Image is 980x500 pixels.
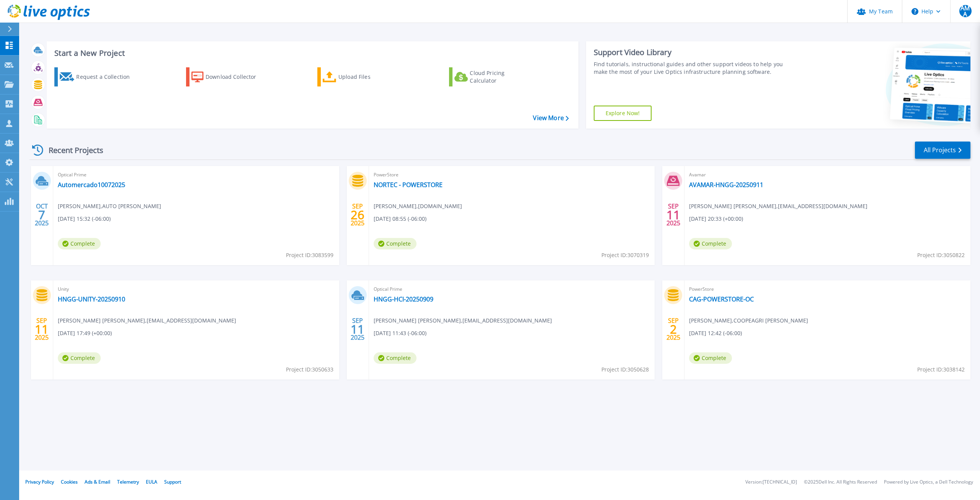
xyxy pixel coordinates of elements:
[351,212,364,218] span: 26
[670,326,677,332] span: 2
[689,202,867,210] span: [PERSON_NAME] [PERSON_NAME] , [EMAIL_ADDRESS][DOMAIN_NAME]
[594,60,792,76] div: Find tutorials, instructional guides and other support videos to help you make the most of your L...
[58,215,111,223] span: [DATE] 15:32 (-06:00)
[146,479,157,485] a: EULA
[601,251,649,259] span: Project ID: 3070319
[374,329,426,337] span: [DATE] 11:43 (-06:00)
[374,352,416,364] span: Complete
[317,67,403,86] a: Upload Files
[164,479,181,485] a: Support
[959,5,972,17] span: AMA
[533,114,568,122] a: View More
[666,212,680,218] span: 11
[666,201,681,229] div: SEP 2025
[186,67,271,86] a: Download Collector
[58,329,112,337] span: [DATE] 17:49 (+00:00)
[286,365,333,374] span: Project ID: 3050633
[689,295,754,303] a: CAG-POWERSTORE-OC
[58,171,335,179] span: Optical Prime
[54,67,140,86] a: Request a Collection
[449,67,534,86] a: Cloud Pricing Calculator
[666,315,681,343] div: SEP 2025
[25,479,54,485] a: Privacy Policy
[54,49,568,57] h3: Start a New Project
[689,238,732,249] span: Complete
[745,480,797,485] li: Version: [TECHNICAL_ID]
[374,238,416,249] span: Complete
[884,480,973,485] li: Powered by Live Optics, a Dell Technology
[374,171,650,179] span: PowerStore
[374,295,433,303] a: HNGG-HCI-20250909
[34,201,49,229] div: OCT 2025
[29,141,114,160] div: Recent Projects
[689,215,743,223] span: [DATE] 20:33 (+00:00)
[689,181,763,189] a: AVAMAR-HNGG-20250911
[689,329,742,337] span: [DATE] 12:42 (-06:00)
[61,479,78,485] a: Cookies
[689,352,732,364] span: Complete
[689,285,966,293] span: PowerStore
[350,315,365,343] div: SEP 2025
[351,326,364,332] span: 11
[470,69,531,85] div: Cloud Pricing Calculator
[58,316,236,325] span: [PERSON_NAME] [PERSON_NAME] , [EMAIL_ADDRESS][DOMAIN_NAME]
[58,285,335,293] span: Unity
[76,69,137,85] div: Request a Collection
[689,316,808,325] span: [PERSON_NAME] , COOPEAGRI [PERSON_NAME]
[374,181,443,189] a: NORTEC - POWERSTORE
[34,315,49,343] div: SEP 2025
[58,181,125,189] a: Automercado10072025
[338,69,400,85] div: Upload Files
[917,251,965,259] span: Project ID: 3050822
[601,365,649,374] span: Project ID: 3050628
[917,365,965,374] span: Project ID: 3038142
[689,171,966,179] span: Avamar
[206,69,267,85] div: Download Collector
[58,238,101,249] span: Complete
[286,251,333,259] span: Project ID: 3083599
[915,142,970,159] a: All Projects
[58,352,101,364] span: Complete
[374,316,552,325] span: [PERSON_NAME] [PERSON_NAME] , [EMAIL_ADDRESS][DOMAIN_NAME]
[594,106,652,121] a: Explore Now!
[374,202,462,210] span: [PERSON_NAME] , [DOMAIN_NAME]
[58,295,125,303] a: HNGG-UNITY-20250910
[117,479,139,485] a: Telemetry
[374,215,426,223] span: [DATE] 08:55 (-06:00)
[374,285,650,293] span: Optical Prime
[350,201,365,229] div: SEP 2025
[35,326,49,332] span: 11
[58,202,161,210] span: [PERSON_NAME] , AUTO [PERSON_NAME]
[804,480,877,485] li: © 2025 Dell Inc. All Rights Reserved
[594,47,792,57] div: Support Video Library
[85,479,110,485] a: Ads & Email
[38,212,45,218] span: 7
